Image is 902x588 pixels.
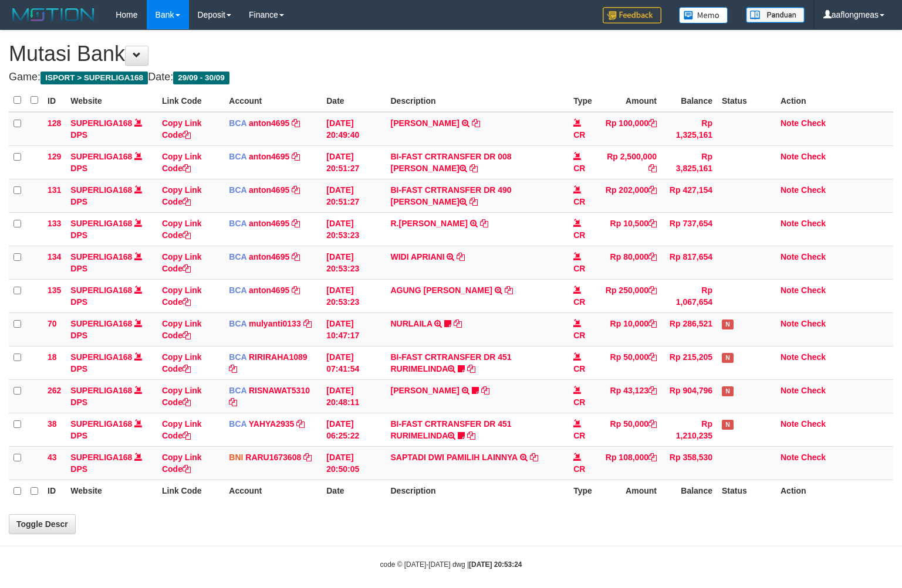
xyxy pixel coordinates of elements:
[322,212,386,246] td: [DATE] 20:53:23
[162,285,202,307] a: Copy Link Code
[679,7,728,23] img: Button%20Memo.svg
[70,118,132,128] a: SUPERLIGA168
[600,413,661,446] td: Rp 50,000
[722,320,734,329] span: Has Note
[390,118,459,128] a: [PERSON_NAME]
[801,386,826,395] a: Check
[48,219,61,228] span: 133
[229,252,246,261] span: BCA
[43,89,66,112] th: ID
[66,480,157,502] th: Website
[801,152,826,161] a: Check
[801,453,826,462] a: Check
[801,118,826,128] a: Check
[600,346,661,379] td: Rp 50,000
[390,285,492,295] a: AGUNG [PERSON_NAME]
[66,279,157,312] td: DPS
[390,386,459,395] a: [PERSON_NAME]
[661,446,717,480] td: Rp 358,530
[70,219,132,228] a: SUPERLIGA168
[9,514,76,534] a: Toggle Descr
[390,319,432,328] a: NURLAILA
[48,285,61,295] span: 135
[48,453,57,462] span: 43
[386,413,569,446] td: BI-FAST CRTRANSFER DR 451 RURIMELINDA
[70,352,132,362] a: SUPERLIGA168
[322,480,386,502] th: Date
[661,179,717,212] td: Rp 427,154
[776,89,893,112] th: Action
[322,112,386,146] td: [DATE] 20:49:40
[661,145,717,179] td: Rp 3,825,161
[661,89,717,112] th: Balance
[322,89,386,112] th: Date
[661,379,717,413] td: Rp 904,796
[600,179,661,212] td: Rp 202,000
[162,352,202,373] a: Copy Link Code
[776,480,893,502] th: Action
[229,152,246,161] span: BCA
[573,431,585,440] span: CR
[66,413,157,446] td: DPS
[390,219,467,228] a: R.[PERSON_NAME]
[722,420,734,430] span: Has Note
[9,42,893,66] h1: Mutasi Bank
[224,480,322,502] th: Account
[801,319,826,328] a: Check
[386,179,569,212] td: BI-FAST CRTRANSFER DR 490 [PERSON_NAME]
[573,197,585,206] span: CR
[162,185,202,206] a: Copy Link Code
[600,379,661,413] td: Rp 43,123
[746,7,805,23] img: panduan.png
[569,480,599,502] th: Type
[573,230,585,240] span: CR
[322,179,386,212] td: [DATE] 20:51:27
[781,152,799,161] a: Note
[9,72,893,83] h4: Game: Date:
[322,279,386,312] td: [DATE] 20:53:23
[661,246,717,279] td: Rp 817,654
[717,89,776,112] th: Status
[162,152,202,173] a: Copy Link Code
[229,453,243,462] span: BNI
[661,346,717,379] td: Rp 215,205
[322,379,386,413] td: [DATE] 20:48:11
[781,352,799,362] a: Note
[249,419,295,429] a: YAHYA2935
[573,397,585,407] span: CR
[229,319,246,328] span: BCA
[781,453,799,462] a: Note
[66,112,157,146] td: DPS
[322,446,386,480] td: [DATE] 20:50:05
[43,480,66,502] th: ID
[386,89,569,112] th: Description
[390,252,444,261] a: WIDI APRIANI
[162,252,202,273] a: Copy Link Code
[48,185,61,195] span: 131
[249,118,289,128] a: anton4695
[48,252,61,261] span: 134
[162,386,202,407] a: Copy Link Code
[600,279,661,312] td: Rp 250,000
[70,185,132,195] a: SUPERLIGA168
[70,386,132,395] a: SUPERLIGA168
[162,219,202,240] a: Copy Link Code
[600,112,661,146] td: Rp 100,000
[717,480,776,502] th: Status
[603,7,661,23] img: Feedback.jpg
[722,353,734,363] span: Has Note
[801,252,826,261] a: Check
[661,279,717,312] td: Rp 1,067,654
[249,285,289,295] a: anton4695
[70,285,132,295] a: SUPERLIGA168
[801,185,826,195] a: Check
[600,246,661,279] td: Rp 80,000
[157,480,224,502] th: Link Code
[157,89,224,112] th: Link Code
[249,386,310,395] a: RISNAWAT5310
[722,386,734,396] span: Has Note
[48,352,57,362] span: 18
[48,319,57,328] span: 70
[781,419,799,429] a: Note
[781,285,799,295] a: Note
